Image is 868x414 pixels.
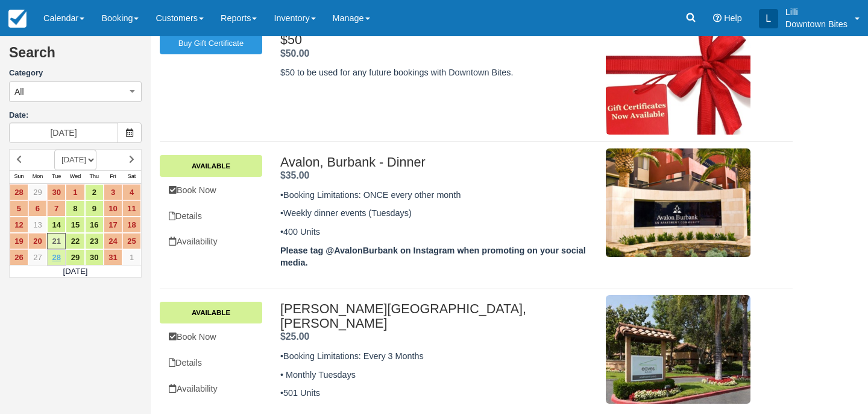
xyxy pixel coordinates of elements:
[28,170,47,183] th: Mon
[47,184,66,200] a: 30
[160,178,262,203] a: Book Now
[160,33,262,55] a: Buy Gift Certificate
[10,170,28,183] th: Sun
[10,200,28,217] a: 5
[10,184,28,200] a: 28
[66,233,84,249] a: 22
[160,351,262,375] a: Details
[28,200,47,217] a: 6
[122,217,141,233] a: 18
[759,9,778,28] div: L
[28,249,47,266] a: 27
[10,249,28,266] a: 26
[104,200,122,217] a: 10
[122,170,141,183] th: Sat
[724,13,742,23] span: Help
[47,233,66,249] a: 21
[8,10,27,28] img: checkfront-main-nav-mini-logo.png
[66,200,84,217] a: 8
[9,81,142,102] button: All
[280,387,594,400] p: •501 Units
[606,148,750,257] img: M809-1
[606,26,750,135] img: M67-gc_img
[160,155,262,177] a: Available
[104,170,122,183] th: Fri
[47,249,66,266] a: 28
[66,170,84,183] th: Wed
[85,249,104,266] a: 30
[280,331,309,342] span: $25.00
[160,229,262,254] a: Availability
[280,246,586,268] strong: Please tag @AvalonBurbank on Instagram when promoting on your social media.
[280,48,309,59] strong: Price: $50
[160,377,262,401] a: Availability
[785,6,848,18] p: Lilli
[85,233,104,249] a: 23
[28,233,47,249] a: 20
[122,200,141,217] a: 11
[10,233,28,249] a: 19
[14,86,24,98] span: All
[160,302,262,323] a: Available
[280,207,594,220] p: •Weekly dinner events (Tuesdays)
[280,226,594,238] p: •400 Units
[66,184,84,200] a: 1
[280,155,594,170] h2: Avalon, Burbank - Dinner
[280,350,594,363] p: •Booking Limitations: Every 3 Months
[66,249,84,266] a: 29
[122,184,141,200] a: 4
[785,18,848,30] p: Downtown Bites
[606,295,750,404] img: M201-1
[280,331,309,342] strong: Price: $25
[66,217,84,233] a: 15
[160,204,262,229] a: Details
[10,217,28,233] a: 12
[104,217,122,233] a: 17
[47,170,66,183] th: Tue
[85,217,104,233] a: 16
[104,249,122,266] a: 31
[104,233,122,249] a: 24
[85,200,104,217] a: 9
[280,170,309,180] span: $35.00
[280,170,309,180] strong: Price: $35
[280,302,594,331] h2: [PERSON_NAME][GEOGRAPHIC_DATA], [PERSON_NAME]
[9,68,142,79] label: Category
[85,184,104,200] a: 2
[10,266,142,278] td: [DATE]
[280,66,594,79] p: $50 to be used for any future bookings with Downtown Bites.
[28,217,47,233] a: 13
[280,189,594,202] p: •Booking Limitations: ONCE every other month
[104,184,122,200] a: 3
[28,184,47,200] a: 29
[9,110,142,121] label: Date:
[122,249,141,266] a: 1
[47,217,66,233] a: 14
[713,14,722,22] i: Help
[160,325,262,349] a: Book Now
[47,200,66,217] a: 7
[280,369,594,381] p: • Monthly Tuesdays
[122,233,141,249] a: 25
[9,45,142,68] h2: Search
[280,33,594,47] h2: $50
[85,170,104,183] th: Thu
